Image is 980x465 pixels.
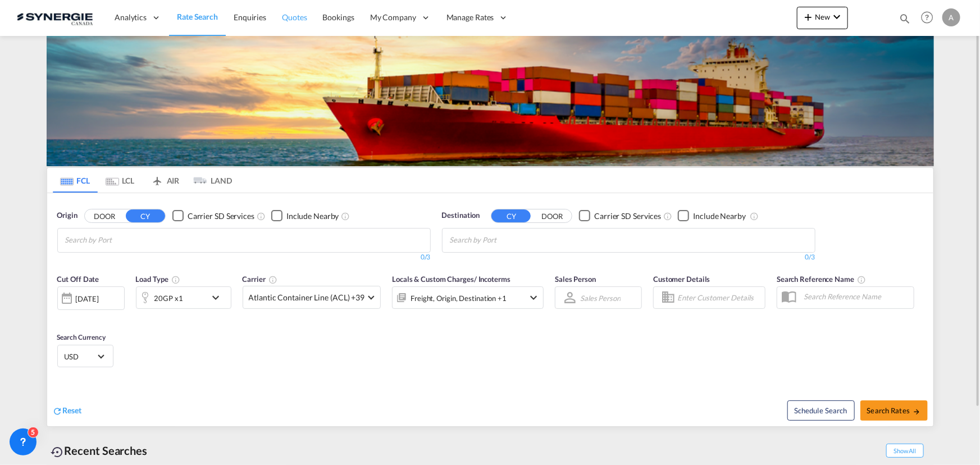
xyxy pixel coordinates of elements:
[411,290,507,306] div: Freight Origin Destination Factory Stuffing
[57,275,99,284] span: Cut Off Date
[65,352,96,362] span: USD
[942,8,960,26] div: A
[323,12,354,22] span: Bookings
[446,12,494,23] span: Manage Rates
[442,253,815,262] div: 0/3
[918,8,942,28] div: Help
[188,168,233,193] md-tab-item: LAND
[57,286,125,310] div: [DATE]
[579,210,661,222] md-checkbox: Checkbox No Ink
[899,12,911,25] md-icon: icon-magnify
[450,231,557,249] input: Chips input.
[115,12,147,23] span: Analytics
[17,5,93,30] img: 1f56c880d42311ef80fc7dca854c8e59.png
[143,168,188,193] md-tab-item: AIR
[491,209,531,222] button: CY
[594,211,661,222] div: Carrier SD Services
[53,168,233,193] md-pagination-wrapper: Use the left and right arrow keys to navigate between tabs
[801,12,844,21] span: New
[57,253,431,262] div: 0/3
[579,290,622,306] md-select: Sales Person
[47,438,152,463] div: Recent Searches
[860,400,928,421] button: Search Ratesicon-arrow-right
[392,275,510,284] span: Locals & Custom Charges
[913,408,920,416] md-icon: icon-arrow-right
[918,8,937,27] span: Help
[830,10,844,24] md-icon: icon-chevron-down
[370,12,416,23] span: My Company
[286,211,339,222] div: Include Nearby
[777,275,866,284] span: Search Reference Name
[209,291,228,304] md-icon: icon-chevron-down
[787,400,855,421] button: Note: By default Schedule search will only considerorigin ports, destination ports and cut off da...
[271,210,339,222] md-checkbox: Checkbox No Ink
[899,12,911,29] div: icon-magnify
[57,333,106,341] span: Search Currency
[136,286,231,309] div: 20GP x1icon-chevron-down
[98,168,143,193] md-tab-item: LCL
[47,36,934,166] img: LCL+%26+FCL+BACKGROUND.png
[151,174,164,183] md-icon: icon-airplane
[448,229,561,249] md-chips-wrap: Chips container with autocompletion. Enter the text area, type text to search, and then use the u...
[177,12,218,21] span: Rate Search
[57,210,78,221] span: Origin
[678,210,746,222] md-checkbox: Checkbox No Ink
[53,168,98,193] md-tab-item: FCL
[172,210,254,222] md-checkbox: Checkbox No Ink
[392,286,544,309] div: Freight Origin Destination Factory Stuffingicon-chevron-down
[750,212,759,221] md-icon: Unchecked: Ignores neighbouring ports when fetching rates.Checked : Includes neighbouring ports w...
[249,292,365,303] span: Atlantic Container Line (ACL) +39
[663,212,672,221] md-icon: Unchecked: Search for CY (Container Yard) services for all selected carriers.Checked : Search for...
[555,275,596,284] span: Sales Person
[85,209,124,222] button: DOOR
[53,406,63,416] md-icon: icon-refresh
[693,211,746,222] div: Include Nearby
[797,7,848,29] button: icon-plus 400-fgNewicon-chevron-down
[867,406,921,415] span: Search Rates
[188,211,254,222] div: Carrier SD Services
[677,289,762,306] input: Enter Customer Details
[63,229,176,249] md-chips-wrap: Chips container with autocompletion. Enter the text area, type text to search, and then use the u...
[857,275,866,284] md-icon: Your search will be saved by the below given name
[282,12,307,22] span: Quotes
[65,231,172,249] input: Chips input.
[243,275,277,284] span: Carrier
[47,193,933,426] div: OriginDOOR CY Checkbox No InkUnchecked: Search for CY (Container Yard) services for all selected ...
[154,290,183,306] div: 20GP x1
[798,288,914,305] input: Search Reference Name
[341,212,350,221] md-icon: Unchecked: Ignores neighbouring ports when fetching rates.Checked : Includes neighbouring ports w...
[63,348,107,364] md-select: Select Currency: $ USDUnited States Dollar
[63,405,82,415] span: Reset
[76,294,99,304] div: [DATE]
[257,212,266,221] md-icon: Unchecked: Search for CY (Container Yard) services for all selected carriers.Checked : Search for...
[886,444,923,458] span: Show All
[527,291,540,304] md-icon: icon-chevron-down
[136,275,180,284] span: Load Type
[442,210,480,221] span: Destination
[126,209,165,222] button: CY
[801,10,815,24] md-icon: icon-plus 400-fg
[532,209,572,222] button: DOOR
[171,275,180,284] md-icon: icon-information-outline
[474,275,510,284] span: / Incoterms
[57,309,66,324] md-datepicker: Select
[234,12,266,22] span: Enquiries
[51,445,65,459] md-icon: icon-backup-restore
[268,275,277,284] md-icon: The selected Trucker/Carrierwill be displayed in the rate results If the rates are from another f...
[653,275,710,284] span: Customer Details
[53,405,82,417] div: icon-refreshReset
